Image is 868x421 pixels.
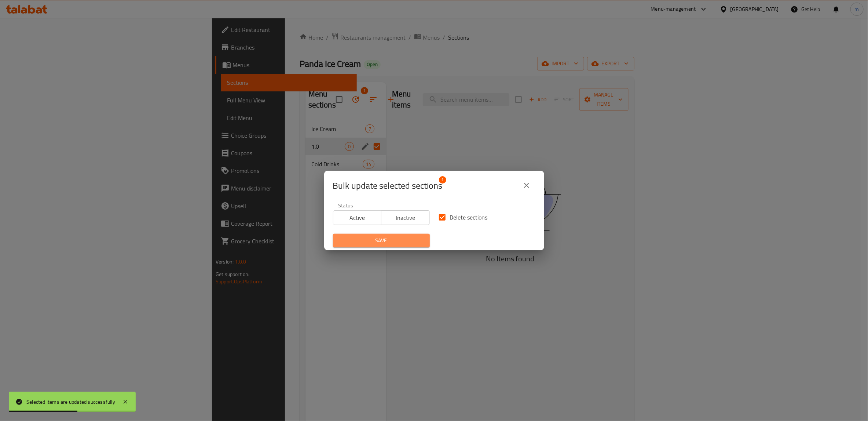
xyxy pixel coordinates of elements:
[336,213,379,223] span: Active
[384,213,427,223] span: Inactive
[381,210,430,225] button: Inactive
[333,210,382,225] button: Active
[333,180,443,192] span: Selected section count
[439,176,446,184] span: 1
[333,234,430,247] button: Save
[26,398,115,406] div: Selected items are updated successfully
[450,213,488,222] span: Delete sections
[339,236,424,245] span: Save
[518,177,535,194] button: close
